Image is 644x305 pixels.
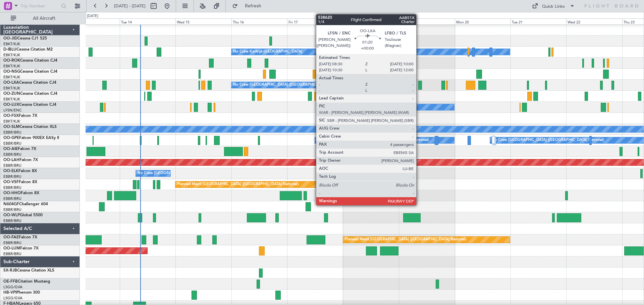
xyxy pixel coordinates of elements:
[3,285,22,290] a: LSGG/GVA
[3,147,18,151] span: OO-AIE
[3,213,43,217] a: OO-WLPGlobal 5500
[3,81,56,85] a: OO-LXACessna Citation CJ4
[3,114,37,118] a: OO-FSXFalcon 7X
[3,92,57,96] a: OO-ZUNCessna Citation CJ4
[3,246,20,250] span: OO-LUM
[399,18,454,24] div: Sun 19
[529,1,578,11] button: Quick Links
[3,92,20,96] span: OO-ZUN
[3,81,19,85] span: OO-LXA
[3,119,20,124] a: EBKT/KJK
[3,218,21,223] a: EBBR/BRU
[229,1,269,11] button: Refresh
[3,97,20,102] a: EBKT/KJK
[455,18,511,24] div: Mon 20
[3,114,19,118] span: OO-FSX
[3,180,19,184] span: OO-VSF
[3,235,37,239] a: OO-FAEFalcon 7X
[3,240,21,245] a: EBBR/BRU
[3,213,20,217] span: OO-WLP
[3,202,19,206] span: N604GF
[3,251,21,256] a: EBBR/BRU
[120,18,175,24] div: Tue 14
[87,13,98,19] div: [DATE]
[3,185,21,190] a: EBBR/BRU
[3,202,48,206] a: N604GFChallenger 604
[343,18,399,24] div: Sat 18
[3,280,18,284] span: OE-FFB
[233,47,302,57] div: No Crew Kortrijk-[GEOGRAPHIC_DATA]
[3,191,21,195] span: OO-HHO
[3,103,19,107] span: OO-LUX
[3,207,21,212] a: EBBR/BRU
[3,280,50,284] a: OE-FFBCitation Mustang
[3,158,38,162] a: OO-LAHFalcon 7X
[317,135,429,145] div: No Crew [GEOGRAPHIC_DATA] ([GEOGRAPHIC_DATA] National)
[287,18,343,24] div: Fri 17
[3,53,20,58] a: EBKT/KJK
[542,3,565,10] div: Quick Links
[3,291,16,295] span: HB-VPI
[3,36,17,41] span: OO-JID
[3,59,57,63] a: OO-ROKCessna Citation CJ4
[17,16,71,21] span: All Aircraft
[3,64,20,69] a: EBKT/KJK
[239,4,267,8] span: Refresh
[3,86,20,91] a: EBKT/KJK
[3,291,40,295] a: HB-VPIPhenom 300
[3,296,22,301] a: LSGG/GVA
[3,269,54,273] a: SX-RJBCessna Citation XLS
[3,42,20,47] a: EBKT/KJK
[3,169,37,173] a: OO-ELKFalcon 8X
[3,158,19,162] span: OO-LAH
[3,136,19,140] span: OO-GPE
[3,196,21,201] a: EBBR/BRU
[3,246,39,250] a: OO-LUMFalcon 7X
[3,163,21,168] a: EBBR/BRU
[3,269,17,273] span: SX-RJB
[114,3,146,9] span: [DATE] - [DATE]
[3,174,21,179] a: EBBR/BRU
[3,48,16,52] span: D-IBLU
[3,108,22,113] a: LFSN/ENC
[233,80,345,90] div: No Crew [GEOGRAPHIC_DATA] ([GEOGRAPHIC_DATA] National)
[138,168,250,178] div: No Crew [GEOGRAPHIC_DATA] ([GEOGRAPHIC_DATA] National)
[3,103,56,107] a: OO-LUXCessna Citation CJ4
[3,169,18,173] span: OO-ELK
[566,18,622,24] div: Wed 22
[345,235,466,245] div: Planned Maint [GEOGRAPHIC_DATA] ([GEOGRAPHIC_DATA] National)
[3,125,19,129] span: OO-SLM
[20,1,59,11] input: Trip Number
[3,136,59,140] a: OO-GPEFalcon 900EX EASy II
[3,70,57,74] a: OO-NSGCessna Citation CJ4
[64,18,119,24] div: Mon 13
[3,180,37,184] a: OO-VSFFalcon 8X
[3,152,21,157] a: EBBR/BRU
[3,235,19,239] span: OO-FAE
[3,59,20,63] span: OO-ROK
[231,18,287,24] div: Thu 16
[7,13,73,24] button: All Aircraft
[3,70,20,74] span: OO-NSG
[3,147,36,151] a: OO-AIEFalcon 7X
[177,179,299,189] div: Planned Maint [GEOGRAPHIC_DATA] ([GEOGRAPHIC_DATA] National)
[3,36,47,41] a: OO-JIDCessna CJ1 525
[3,125,57,129] a: OO-SLMCessna Citation XLS
[345,102,385,112] div: No Crew Nancy (Essey)
[3,75,20,80] a: EBKT/KJK
[511,18,566,24] div: Tue 21
[3,48,53,52] a: D-IBLUCessna Citation M2
[175,18,231,24] div: Wed 15
[3,141,21,146] a: EBBR/BRU
[3,130,21,135] a: EBBR/BRU
[492,135,604,145] div: No Crew [GEOGRAPHIC_DATA] ([GEOGRAPHIC_DATA] National)
[3,191,39,195] a: OO-HHOFalcon 8X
